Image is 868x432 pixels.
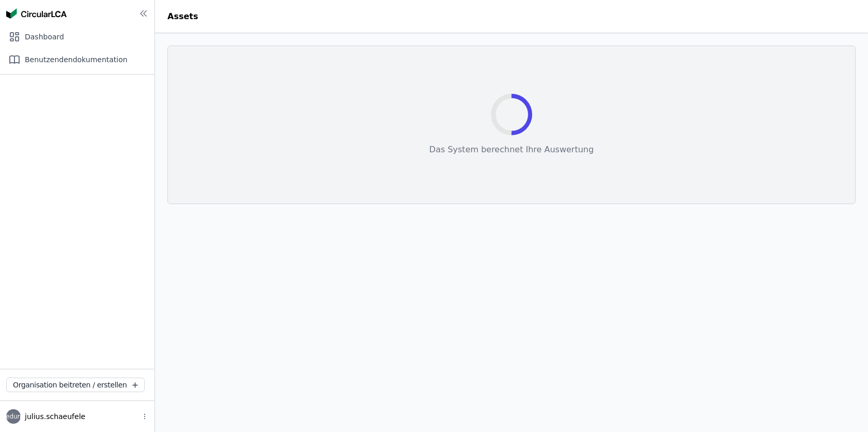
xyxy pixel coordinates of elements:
[6,378,145,392] button: Organisation beitreten / erstellen
[429,143,594,156] div: Das System berechnet Ihre Auswertung
[155,10,210,23] div: Assets
[6,8,67,19] img: Concular
[4,49,150,70] div: Benutzendendokumentation
[21,411,85,422] span: julius.schaeufele
[4,26,150,47] div: Dashboard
